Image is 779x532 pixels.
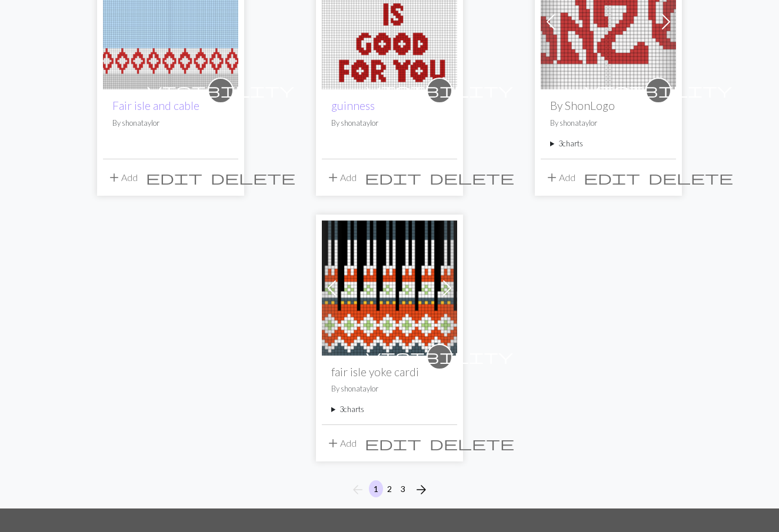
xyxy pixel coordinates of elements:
span: add [326,435,340,451]
h2: fair isle yoke cardi [331,365,448,379]
span: arrow_forward [414,481,428,498]
a: Fair isle and cable [112,99,199,112]
span: delete [430,435,514,451]
p: By shonataylor [550,118,667,129]
span: visibility [366,81,513,99]
span: add [326,169,340,186]
button: Add [103,166,142,189]
span: add [107,169,121,186]
button: Delete [425,166,518,189]
button: Add [541,166,580,189]
button: Edit [361,432,425,454]
button: Delete [207,166,299,189]
span: visibility [366,347,513,366]
span: edit [584,169,640,186]
a: guinness [331,99,375,112]
a: By Shon Logo TEXT 66st wide [541,15,676,26]
i: Edit [146,170,202,185]
span: delete [211,169,295,186]
button: Edit [361,166,425,189]
i: Edit [365,170,421,185]
a: guinness [322,15,457,26]
button: Delete [644,166,737,189]
button: Add [322,432,361,454]
button: Next [410,480,433,499]
summary: 3charts [550,138,667,149]
a: fair isle yoke cardi [322,281,457,292]
h2: By ShonLogo [550,99,667,112]
span: edit [146,169,202,186]
p: By shonataylor [331,383,448,394]
span: delete [648,169,733,186]
button: Edit [142,166,207,189]
button: Delete [425,432,518,454]
nav: Page navigation [346,480,433,499]
span: edit [365,169,421,186]
button: Edit [580,166,644,189]
span: edit [365,435,421,451]
button: 3 [396,480,410,497]
span: delete [430,169,514,186]
i: Edit [584,170,640,185]
i: private [147,79,294,102]
summary: 3charts [331,404,448,415]
i: private [366,345,513,369]
i: Edit [365,436,421,450]
button: 1 [369,480,383,497]
button: Add [322,166,361,189]
p: By shonataylor [112,118,229,129]
span: visibility [147,81,294,99]
i: private [585,79,732,102]
i: Next [414,483,428,497]
button: 2 [382,480,397,497]
span: visibility [585,81,732,99]
p: By shonataylor [331,118,448,129]
i: private [366,79,513,102]
span: add [545,169,559,186]
img: fair isle yoke cardi [322,220,457,356]
a: Fair isle and cable [103,15,238,26]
